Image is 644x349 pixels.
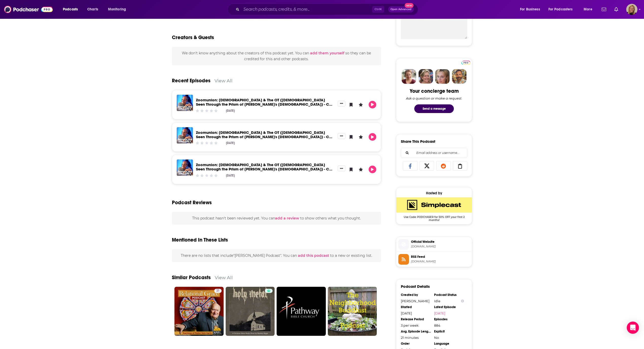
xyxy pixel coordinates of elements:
div: Release Period [401,317,431,321]
span: feeds.simplecast.com [411,260,470,263]
img: User Profile [626,4,637,15]
button: Leave a Rating [357,133,365,141]
a: RSS Feed[DOMAIN_NAME] [398,254,470,265]
span: Ctrl K [372,6,384,13]
img: Podchaser Pro [461,61,470,65]
h3: Podcast Details [401,284,430,289]
button: Play [369,133,376,141]
div: Search followers [401,148,467,158]
span: Official Website [411,240,470,244]
div: 21 minutes [401,336,431,340]
span: Open Advanced [390,8,412,11]
img: Podchaser - Follow, Share and Rate Podcasts [4,5,53,14]
button: Play [369,101,376,108]
div: [DATE] [226,109,235,113]
img: Barbara Profile [418,69,433,84]
button: add a review [275,215,299,221]
img: Jules Profile [435,69,450,84]
button: Play [369,166,376,173]
a: Copy Link [453,161,468,171]
a: 21 [214,289,222,293]
a: 21 [174,287,224,336]
img: Zoomunion: Christ & The OT (Jesus Seen Through the Prism of Matthew's Gospel) - Ch 27:57 to Ch 28 [177,95,193,111]
a: Share on Facebook [403,161,418,171]
button: Send a message [414,104,454,113]
a: Zoomunion: Christ & The OT (Jesus Seen Through the Prism of Matthew's Gospel) - Ch 24 to 26 [196,162,332,176]
div: Ask a question or make a request. [406,96,462,100]
span: Use Code: PODCHASER for 50% OFF your first 2 months! [396,213,472,222]
div: Idle [434,299,464,303]
input: Search podcasts, credits, & more... [241,5,372,13]
span: This podcast hasn't been reviewed yet. You can to show others what you thought. [192,216,361,220]
button: open menu [104,5,133,13]
div: Open Intercom Messenger [627,322,639,334]
button: Show Info [461,299,464,303]
span: add this podcast [298,253,329,258]
img: Zoomunion: Christ & The OT (Jesus Seen Through the Prism of Matthew's Gospel) - Ch 27:45-51 [177,127,193,144]
span: We don't know anything about the creators of this podcast yet . You can so they can be credited f... [182,51,371,61]
h3: Podcast Reviews [172,199,212,206]
a: Pro website [461,60,470,65]
span: For Podcasters [548,6,573,13]
span: Monitoring [108,6,126,13]
span: Logged in as avansolkema [626,4,637,15]
h2: Creators & Guests [172,34,214,41]
button: Leave a Rating [357,101,365,108]
button: Bookmark Episode [347,101,355,108]
button: Show More Button [338,101,345,106]
a: Show notifications dropdown [600,5,608,14]
div: Avg. Episode Length [401,329,431,334]
button: open menu [516,5,546,13]
div: Search podcasts, credits, & more... [232,4,423,15]
img: Sydney Profile [402,69,416,84]
button: open menu [580,5,599,13]
div: Community Rating: 0 out of 5 [195,173,218,177]
button: open menu [59,5,84,13]
a: View All [215,275,233,280]
div: Language [434,342,464,346]
div: 3 per week [401,323,431,327]
div: Episodes [434,317,464,321]
span: For Business [520,6,540,13]
button: Bookmark Episode [347,133,355,141]
img: SimpleCast Deal: Use Code: PODCHASER for 50% OFF your first 2 months! [396,197,472,213]
a: Official Website[DOMAIN_NAME] [398,239,470,250]
span: More [584,6,592,13]
a: Share on Reddit [436,161,451,171]
div: [DATE] [226,174,235,177]
h2: Mentioned In These Lists [172,237,228,243]
h3: Share This Podcast [401,139,435,144]
span: Podcasts [63,6,78,13]
img: Zoomunion: Christ & The OT (Jesus Seen Through the Prism of Matthew's Gospel) - Ch 24 to 26 [177,160,193,176]
span: 21 [216,288,220,293]
button: Show More Button [338,133,345,139]
div: [DATE] [226,141,235,145]
div: No [434,336,464,340]
a: Share on X/Twitter [420,161,434,171]
div: 884 [434,323,464,327]
div: Started [401,305,431,309]
span: RSS Feed [411,255,470,259]
img: Jon Profile [452,69,467,84]
div: Explicit [434,329,464,334]
div: Latest Episode [434,305,464,309]
a: View All [214,78,232,83]
button: add them yourself [310,51,344,55]
div: Community Rating: 0 out of 5 [195,109,218,113]
button: Show profile menu [626,4,637,15]
button: Bookmark Episode [347,166,355,173]
a: Similar Podcasts [172,274,211,281]
div: Hosted by [396,191,472,195]
button: Open AdvancedNew [388,6,414,12]
a: Zoomunion: Christ & The OT (Jesus Seen Through the Prism of Matthew's Gospel) - Ch 27:45-51 [196,130,332,144]
button: open menu [545,5,580,13]
a: Charts [84,5,101,13]
div: Your concierge team [410,88,459,94]
span: There are no lists that include "[PERSON_NAME] Podcast" . You can to a new or existing list. [181,253,372,258]
a: Show notifications dropdown [612,5,620,14]
div: Created by [401,293,431,297]
div: Podcast Status [434,293,464,297]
